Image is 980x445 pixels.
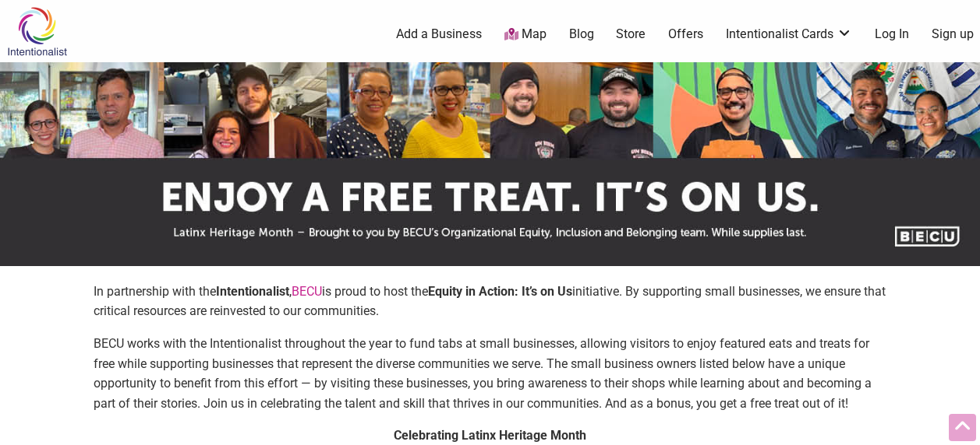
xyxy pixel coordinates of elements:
[668,26,703,43] a: Offers
[396,26,482,43] a: Add a Business
[216,284,289,299] strong: Intentionalist
[932,26,974,43] a: Sign up
[94,334,886,413] p: BECU works with the Intentionalist throughout the year to fund tabs at small businesses, allowing...
[292,284,322,299] a: BECU
[569,26,594,43] a: Blog
[949,414,976,441] div: Scroll Back to Top
[875,26,909,43] a: Log In
[428,284,572,299] strong: Equity in Action: It’s on Us
[504,26,547,44] a: Map
[394,428,586,443] strong: Celebrating Latinx Heritage Month
[94,282,886,321] p: In partnership with the , is proud to host the initiative. By supporting small businesses, we ens...
[616,26,646,43] a: Store
[726,26,852,43] a: Intentionalist Cards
